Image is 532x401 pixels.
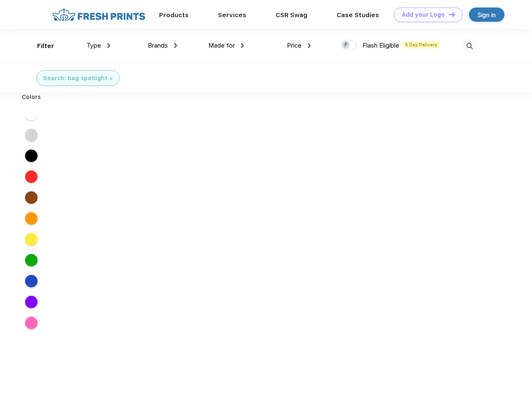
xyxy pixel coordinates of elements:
[463,39,476,53] img: desktop_search.svg
[37,41,54,51] div: Filter
[362,42,399,49] span: Flash Eligible
[15,93,48,102] div: Colors
[478,10,496,20] div: Sign in
[174,43,177,48] img: dropdown.png
[308,43,311,48] img: dropdown.png
[159,11,189,19] a: Products
[469,8,504,22] a: Sign in
[403,41,440,48] span: 5 Day Delivery
[148,42,168,49] span: Brands
[50,8,148,22] img: fo%20logo%202.webp
[208,42,235,49] span: Made for
[43,74,107,83] div: Search: bag spotlight
[402,11,445,18] div: Add your Logo
[107,43,110,48] img: dropdown.png
[86,42,101,49] span: Type
[449,12,455,17] img: DT
[287,42,301,49] span: Price
[110,77,113,80] img: filter_cancel.svg
[241,43,244,48] img: dropdown.png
